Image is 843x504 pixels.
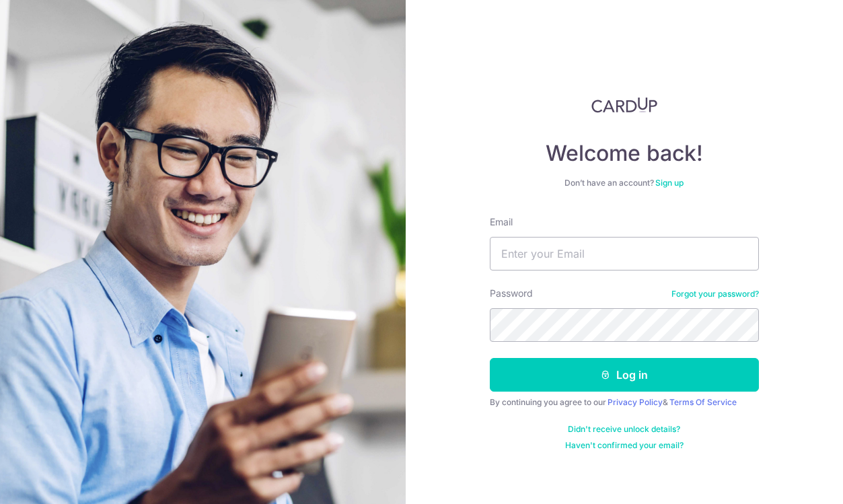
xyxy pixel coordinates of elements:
[669,397,737,407] a: Terms Of Service
[655,178,684,188] a: Sign up
[671,289,759,299] a: Forgot your password?
[568,424,680,435] a: Didn't receive unlock details?
[490,237,759,271] input: Enter your Email
[490,287,533,300] label: Password
[490,397,759,408] div: By continuing you agree to our &
[490,215,513,229] label: Email
[490,178,759,188] div: Don’t have an account?
[490,358,759,392] button: Log in
[490,140,759,167] h4: Welcome back!
[608,397,663,407] a: Privacy Policy
[591,97,657,113] img: CardUp Logo
[565,440,684,451] a: Haven't confirmed your email?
